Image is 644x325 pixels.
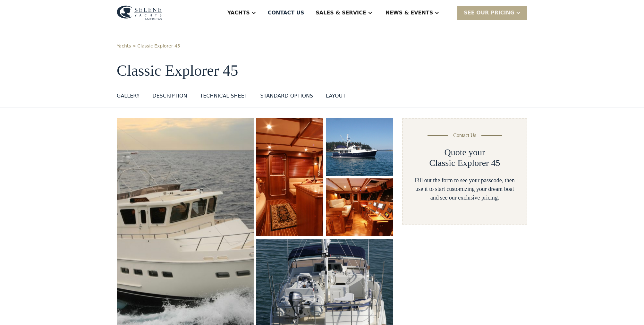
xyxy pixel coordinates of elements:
a: DESCRIPTION [152,92,187,102]
div: SEE Our Pricing [464,9,514,17]
div: Fill out the form to see your passcode, then use it to start customizing your dream boat and see ... [413,176,516,202]
div: News & EVENTS [386,9,433,17]
a: standard options [260,92,313,102]
img: logo [117,5,162,20]
img: 45 foot motor yacht [326,118,393,176]
div: layout [326,92,346,100]
div: Contact US [268,9,304,17]
div: Contact Us [453,132,476,139]
img: 45 foot motor yacht [256,118,323,236]
div: > [132,43,136,49]
div: Yachts [227,9,250,17]
a: GALLERY [117,92,140,102]
img: 45 foot motor yacht [326,178,393,236]
div: GALLERY [117,92,140,100]
h2: Classic Explorer 45 [429,158,500,168]
div: standard options [260,92,313,100]
a: layout [326,92,346,102]
div: DESCRIPTION [152,92,187,100]
div: Technical sheet [200,92,247,100]
a: Classic Explorer 45 [137,43,180,49]
h1: Classic Explorer 45 [117,62,527,79]
div: Sales & Service [316,9,366,17]
a: Yachts [117,43,131,49]
a: Technical sheet [200,92,247,102]
h2: Quote your [445,147,485,158]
